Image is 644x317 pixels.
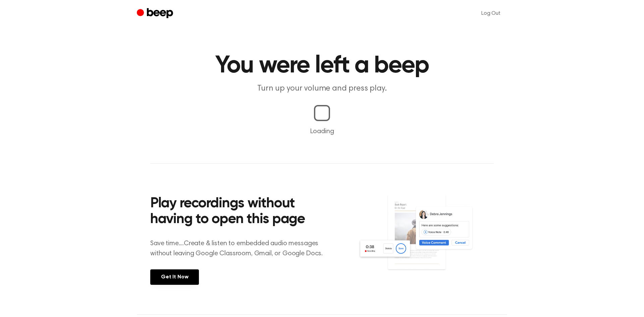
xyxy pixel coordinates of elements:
p: Save time....Create & listen to embedded audio messages without leaving Google Classroom, Gmail, ... [150,239,331,259]
a: Beep [137,7,175,20]
img: Voice Comments on Docs and Recording Widget [358,194,494,284]
a: Get It Now [150,269,199,285]
h2: Play recordings without having to open this page [150,196,331,228]
p: Loading [8,126,636,137]
a: Log Out [475,5,507,21]
p: Turn up your volume and press play. [193,83,451,94]
h1: You were left a beep [150,54,494,78]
